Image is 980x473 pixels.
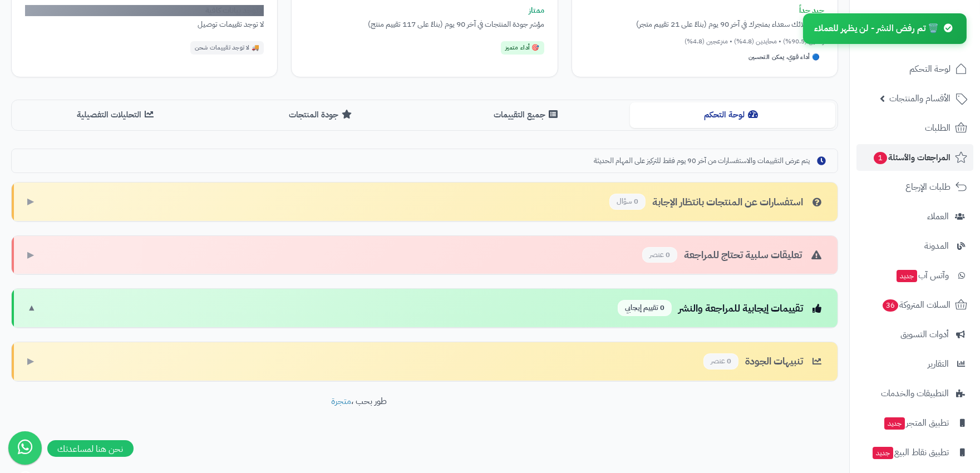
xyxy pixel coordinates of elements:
[909,61,951,77] span: لوحة التحكم
[856,203,973,230] a: العملاء
[219,102,425,127] button: جودة المنتجات
[882,299,899,312] span: 36
[856,410,973,436] a: تطبيق المتجرجديد
[889,91,951,106] span: الأقسام والمنتجات
[814,22,939,35] span: 🗑️ تم رفض النشر - لن يظهر للعملاء
[924,238,949,254] span: المدونة
[856,115,973,141] a: الطلبات
[609,194,646,210] span: 0 سؤال
[856,292,973,318] a: السلات المتروكة36
[871,445,949,460] span: تطبيق نقاط البيع
[881,386,949,401] span: التطبيقات والخدمات
[618,300,824,316] div: تقييمات إيجابية للمراجعة والنشر
[856,56,973,82] a: لوحة التحكم
[895,268,949,283] span: وآتس آب
[332,395,352,408] a: متجرة
[856,439,973,466] a: تطبيق نقاط البيعجديد
[305,18,544,30] div: مؤشر جودة المنتجات في آخر 90 يوم (بناءً على 117 تقييم منتج)
[856,321,973,348] a: أدوات التسويق
[927,209,949,224] span: العملاء
[856,174,973,200] a: طلبات الإرجاع
[585,18,824,30] div: من عملائك سعداء بمتجرك في آخر 90 يوم (بناءً على 21 تقييم متجر)
[744,51,824,64] div: 🔵 أداء قوي، يمكن التحسين
[190,41,264,55] div: 🚚 لا توجد تقييمات شحن
[14,102,219,127] button: التحليلات التفصيلية
[25,5,264,16] div: لا توجد بيانات كافية
[703,353,824,369] div: تنبيهات الجودة
[873,151,888,165] span: 1
[642,247,824,263] div: تعليقات سلبية تحتاج للمراجعة
[883,415,949,431] span: تطبيق المتجر
[630,102,835,127] button: لوحة التحكم
[585,5,824,16] div: جيد جداً
[856,262,973,289] a: وآتس آبجديد
[873,447,893,459] span: جديد
[928,356,949,372] span: التقارير
[856,351,973,377] a: التقارير
[900,327,949,342] span: أدوات التسويق
[881,297,951,313] span: السلات المتروكة
[856,380,973,407] a: التطبيقات والخدمات
[856,233,973,259] a: المدونة
[642,247,677,263] span: 0 عنصر
[703,353,738,369] span: 0 عنصر
[905,179,951,195] span: طلبات الإرجاع
[27,302,36,314] span: ▼
[27,249,34,262] span: ▶
[27,355,34,368] span: ▶
[618,300,672,316] span: 0 تقييم إيجابي
[27,195,34,208] span: ▶
[594,156,810,166] span: يتم عرض التقييمات والاستفسارات من آخر 90 يوم فقط للتركيز على المهام الحديثة
[925,120,951,136] span: الطلبات
[897,270,917,282] span: جديد
[873,150,951,165] span: المراجعات والأسئلة
[585,37,824,46] div: راضين (90.5%) • محايدين (4.8%) • منزعجين (4.8%)
[305,5,544,16] div: ممتاز
[25,18,264,30] div: لا توجد تقييمات توصيل
[609,194,824,210] div: استفسارات عن المنتجات بانتظار الإجابة
[425,102,630,127] button: جميع التقييمات
[501,41,544,55] div: 🎯 أداء متميز
[884,417,905,430] span: جديد
[856,144,973,171] a: المراجعات والأسئلة1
